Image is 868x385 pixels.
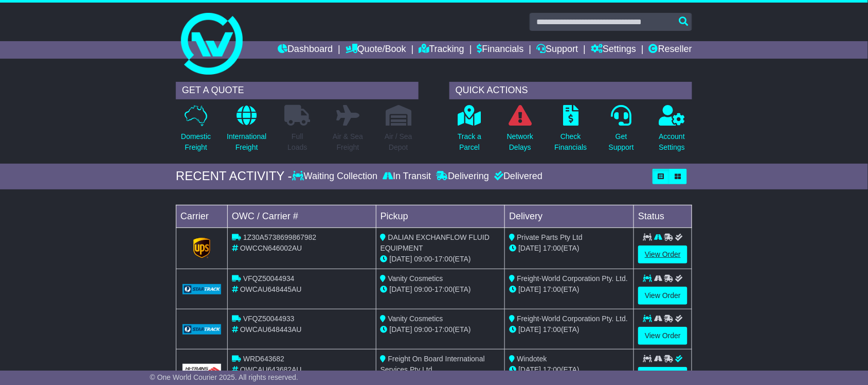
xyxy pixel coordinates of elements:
a: AccountSettings [659,104,686,159]
a: Track aParcel [457,104,482,159]
div: - (ETA) [381,254,501,265]
a: View Order [638,246,688,264]
span: Vanity Cosmetics [388,274,443,283]
td: Carrier [176,205,228,227]
a: View Order [638,367,688,385]
span: OWCAU648443AU [240,325,302,334]
span: Vanity Cosmetics [388,314,443,323]
p: Domestic Freight [181,131,211,153]
div: - (ETA) [381,284,501,295]
span: Freight-World Corporation Pty. Ltd. [517,314,628,323]
img: GetCarrierServiceLogo [183,324,221,335]
a: Quote/Book [346,41,406,59]
span: [DATE] [518,244,541,252]
p: Network Delays [507,131,533,153]
span: 17:00 [543,325,561,334]
span: DALIAN EXCHANFLOW FLUID EQUIPMENT [381,233,490,252]
span: VFQZ50044934 [243,274,295,283]
img: GetCarrierServiceLogo [183,284,221,294]
div: (ETA) [509,243,629,254]
td: OWC / Carrier # [228,205,376,227]
span: 17:00 [543,285,561,293]
td: Delivery [505,205,634,227]
span: 09:00 [414,325,432,334]
a: GetSupport [608,104,635,159]
img: GetCarrierServiceLogo [193,238,211,258]
a: View Order [638,327,688,345]
div: Waiting Collection [292,171,380,182]
a: Financials [477,41,524,59]
a: InternationalFreight [226,104,267,159]
p: International Freight [227,131,266,153]
a: NetworkDelays [507,104,534,159]
div: In Transit [380,171,433,182]
a: Support [536,41,578,59]
span: Private Parts Pty Ltd [517,233,583,241]
span: Freight-World Corporation Pty. Ltd. [517,274,628,283]
span: [DATE] [390,255,412,263]
span: [DATE] [518,365,541,374]
div: RECENT ACTIVITY - [176,169,292,184]
p: Get Support [609,131,634,153]
a: Tracking [419,41,464,59]
a: Settings [591,41,636,59]
img: GetCarrierServiceLogo [183,364,221,375]
div: (ETA) [509,284,629,295]
span: VFQZ50044933 [243,314,295,323]
span: OWCAU648445AU [240,285,302,293]
a: Dashboard [278,41,333,59]
span: 17:00 [543,244,561,252]
span: Freight On Board International Services Pty Ltd [381,355,485,374]
p: Account Settings [659,131,685,153]
div: (ETA) [509,324,629,335]
div: (ETA) [509,364,629,375]
div: Delivered [492,171,542,182]
td: Status [634,205,692,227]
span: OWCAU643682AU [240,365,302,374]
div: QUICK ACTIONS [449,82,692,99]
a: View Order [638,287,688,305]
span: OWCCN646002AU [240,244,302,252]
div: - (ETA) [381,324,501,335]
a: Reseller [649,41,692,59]
p: Track a Parcel [458,131,481,153]
p: Air & Sea Freight [333,131,363,153]
span: 17:00 [435,325,453,334]
span: © One World Courier 2025. All rights reserved. [150,373,298,381]
span: Windotek [517,355,547,363]
span: [DATE] [390,325,412,334]
span: [DATE] [518,325,541,334]
a: CheckFinancials [554,104,588,159]
span: 17:00 [435,285,453,293]
p: Air / Sea Depot [385,131,412,153]
span: 17:00 [543,365,561,374]
span: 09:00 [414,255,432,263]
div: Delivering [433,171,492,182]
span: 17:00 [435,255,453,263]
span: [DATE] [390,285,412,293]
td: Pickup [376,205,505,227]
div: GET A QUOTE [176,82,419,99]
span: [DATE] [518,285,541,293]
span: 09:00 [414,285,432,293]
a: DomesticFreight [180,104,211,159]
p: Check Financials [555,131,587,153]
span: WRD643682 [243,355,284,363]
span: 1Z30A5738699867982 [243,233,316,241]
p: Full Loads [284,131,310,153]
